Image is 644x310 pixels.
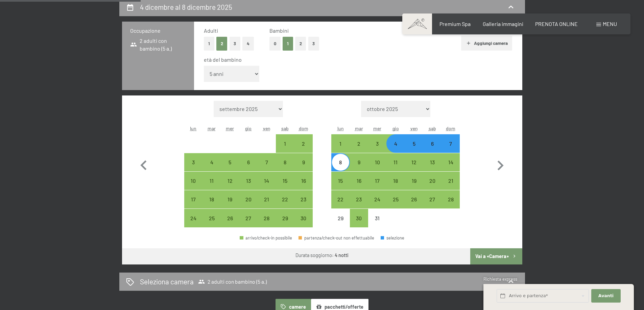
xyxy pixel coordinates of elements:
[242,37,254,51] button: 4
[368,190,386,208] div: arrivo/check-in possibile
[295,160,312,176] div: 9
[392,125,399,131] abbr: giovedì
[276,172,294,190] div: arrivo/check-in possibile
[405,178,422,195] div: 19
[295,216,312,232] div: 30
[424,178,441,195] div: 20
[355,125,363,131] abbr: martedì
[239,209,258,227] div: arrivo/check-in possibile
[442,134,460,152] div: arrivo/check-in possibile
[442,172,460,190] div: arrivo/check-in possibile
[184,153,202,171] div: arrivo/check-in possibile
[598,293,614,299] span: Avanti
[351,160,367,176] div: 9
[350,153,368,171] div: Tue Dec 09 2025
[423,172,442,190] div: Sat Dec 20 2025
[258,197,275,214] div: 21
[424,197,441,214] div: 27
[277,160,293,176] div: 8
[442,178,459,195] div: 21
[368,209,386,227] div: Wed Dec 31 2025
[368,209,386,227] div: arrivo/check-in non effettuabile
[381,236,404,240] div: selezione
[239,153,258,171] div: arrivo/check-in possibile
[130,27,186,34] h3: Occupazione
[423,134,442,152] div: Sat Dec 06 2025
[269,27,289,34] span: Bambini
[369,141,386,158] div: 3
[294,153,312,171] div: arrivo/check-in possibile
[299,236,374,240] div: partenza/check-out non effettuabile
[258,153,276,171] div: arrivo/check-in possibile
[258,190,276,208] div: arrivo/check-in possibile
[185,216,202,232] div: 24
[442,190,460,208] div: arrivo/check-in possibile
[373,125,381,131] abbr: mercoledì
[405,134,423,152] div: arrivo/check-in possibile
[424,160,441,176] div: 13
[405,153,423,171] div: arrivo/check-in possibile
[439,21,471,27] span: Premium Spa
[350,209,368,227] div: Tue Dec 30 2025
[368,190,386,208] div: Wed Dec 24 2025
[351,197,367,214] div: 23
[461,36,512,51] button: Aggiungi camera
[386,190,405,208] div: arrivo/check-in possibile
[386,153,405,171] div: arrivo/check-in possibile
[184,209,202,227] div: arrivo/check-in possibile
[276,153,294,171] div: arrivo/check-in possibile
[369,160,386,176] div: 10
[277,216,293,232] div: 29
[294,134,312,152] div: arrivo/check-in possibile
[470,248,522,264] button: Vai a «Camera»
[423,190,442,208] div: arrivo/check-in possibile
[491,101,510,228] button: Mese successivo
[405,190,423,208] div: arrivo/check-in possibile
[245,125,252,131] abbr: giovedì
[185,178,202,195] div: 10
[405,153,423,171] div: Fri Dec 12 2025
[221,190,239,208] div: arrivo/check-in possibile
[368,153,386,171] div: Wed Dec 10 2025
[350,153,368,171] div: arrivo/check-in possibile
[269,37,281,51] button: 0
[239,209,258,227] div: Thu Nov 27 2025
[295,197,312,214] div: 23
[442,153,460,171] div: arrivo/check-in possibile
[331,134,350,152] div: arrivo/check-in possibile
[258,190,276,208] div: Fri Nov 21 2025
[299,125,308,131] abbr: domenica
[295,252,349,259] div: Durata soggiorno:
[483,276,517,282] span: Richiesta express
[308,37,319,51] button: 3
[202,209,221,227] div: arrivo/check-in possibile
[429,125,436,131] abbr: sabato
[140,3,232,11] h2: 4 dicembre al 8 dicembre 2025
[442,172,460,190] div: Sun Dec 21 2025
[239,172,258,190] div: arrivo/check-in possibile
[221,216,238,232] div: 26
[350,209,368,227] div: arrivo/check-in possibile
[294,153,312,171] div: Sun Nov 09 2025
[276,209,294,227] div: Sat Nov 29 2025
[258,160,275,176] div: 7
[331,209,350,227] div: Mon Dec 29 2025
[410,125,418,131] abbr: venerdì
[140,277,194,286] h2: Seleziona camera
[203,178,220,195] div: 11
[240,236,292,240] div: arrivo/check-in possibile
[442,197,459,214] div: 28
[331,190,350,208] div: Mon Dec 22 2025
[295,141,312,158] div: 2
[263,125,270,131] abbr: venerdì
[221,197,238,214] div: 19
[221,209,239,227] div: Wed Nov 26 2025
[294,209,312,227] div: Sun Nov 30 2025
[386,134,405,152] div: Thu Dec 04 2025
[281,125,289,131] abbr: sabato
[258,153,276,171] div: Fri Nov 07 2025
[202,153,221,171] div: arrivo/check-in possibile
[483,21,523,27] span: Galleria immagini
[591,289,620,303] button: Avanti
[276,172,294,190] div: Sat Nov 15 2025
